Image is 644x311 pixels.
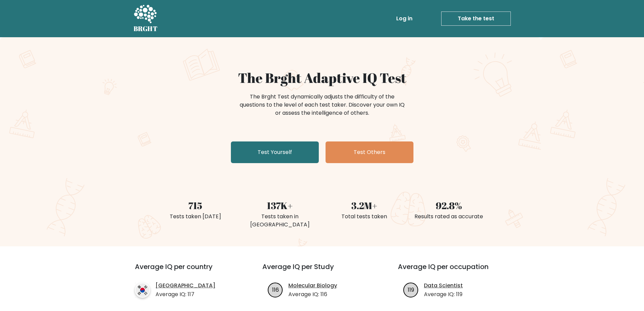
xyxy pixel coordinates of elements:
[424,282,463,290] a: Data Scientist
[135,263,238,279] h3: Average IQ per country
[272,286,279,293] text: 116
[411,198,487,213] div: 92.8%
[288,290,337,298] p: Average IQ: 116
[134,25,158,33] h5: BRGHT
[411,213,487,221] div: Results rated as accurate
[424,290,463,298] p: Average IQ: 119
[156,290,215,298] p: Average IQ: 117
[242,213,318,229] div: Tests taken in [GEOGRAPHIC_DATA]
[326,198,403,213] div: 3.2M+
[393,12,415,25] a: Log in
[135,283,150,298] img: country
[134,3,158,35] a: BRGHT
[326,213,403,221] div: Total tests taken
[326,141,413,163] a: Test Others
[262,263,382,279] h3: Average IQ per Study
[231,141,319,163] a: Test Yourself
[441,12,511,26] a: Take the test
[242,198,318,213] div: 137K+
[157,70,487,86] h1: The Brght Adaptive IQ Test
[398,263,517,279] h3: Average IQ per occupation
[288,282,337,290] a: Molecular Biology
[156,282,215,290] a: [GEOGRAPHIC_DATA]
[238,93,407,117] div: The Brght Test dynamically adjusts the difficulty of the questions to the level of each test take...
[157,213,234,221] div: Tests taken [DATE]
[408,286,414,293] text: 119
[157,198,234,213] div: 715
